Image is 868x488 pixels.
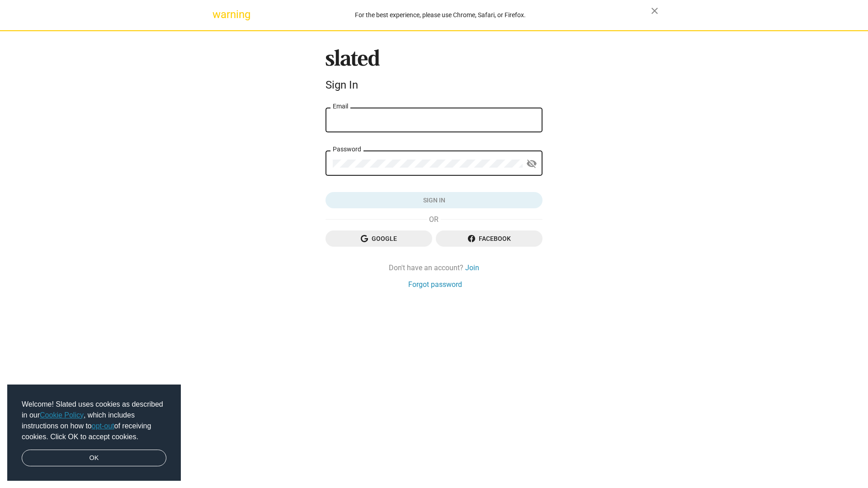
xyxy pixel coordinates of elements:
mat-icon: close [649,5,660,16]
div: For the best experience, please use Chrome, Safari, or Firefox. [230,9,651,21]
a: Join [465,263,479,272]
div: Don't have an account? [325,263,542,272]
mat-icon: visibility_off [526,157,537,171]
a: Cookie Policy [40,411,84,419]
button: Google [325,230,432,247]
span: Welcome! Slated uses cookies as described in our , which includes instructions on how to of recei... [22,399,166,442]
span: Google [333,230,425,247]
mat-icon: warning [212,9,223,20]
a: dismiss cookie message [22,450,166,467]
a: opt-out [92,422,114,430]
sl-branding: Sign In [325,49,542,95]
div: cookieconsent [7,385,181,481]
button: Show password [523,155,541,173]
button: Facebook [436,230,542,247]
a: Forgot password [408,280,462,289]
div: Sign In [325,79,542,91]
span: Facebook [443,230,535,247]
